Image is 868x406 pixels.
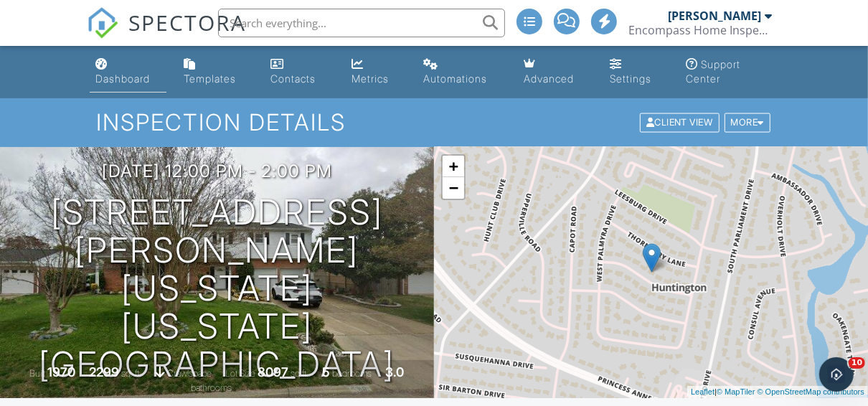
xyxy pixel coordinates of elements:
[23,194,411,383] h1: [STREET_ADDRESS][PERSON_NAME][US_STATE] [US_STATE][GEOGRAPHIC_DATA]
[686,58,740,85] div: Support Center
[90,52,166,93] a: Dashboard
[96,110,772,135] h1: Inspection Details
[725,113,771,133] div: More
[258,364,289,379] div: 8097
[758,387,864,396] a: © OpenStreetMap contributors
[270,72,316,85] div: Contacts
[640,113,720,133] div: Client View
[168,368,212,379] span: crawlspace
[680,52,778,93] a: Support Center
[524,72,574,85] div: Advanced
[849,357,865,369] span: 10
[717,387,755,396] a: © MapTiler
[604,52,669,93] a: Settings
[48,364,76,379] div: 1970
[30,368,46,379] span: Built
[628,23,772,37] div: Encompass Home Inspections, LLC
[323,364,331,379] div: 5
[386,364,405,379] div: 3.0
[819,357,854,392] iframe: Intercom live chat
[184,72,236,85] div: Templates
[668,9,761,23] div: [PERSON_NAME]
[102,161,332,181] h3: [DATE] 12:00 pm - 2:00 pm
[333,368,372,379] span: bedrooms
[87,7,118,39] img: The Best Home Inspection Software - Spectora
[418,52,507,93] a: Automations (Advanced)
[687,386,868,398] div: |
[443,177,464,199] a: Zoom out
[691,387,714,396] a: Leaflet
[87,19,246,49] a: SPECTORA
[178,52,253,93] a: Templates
[265,52,334,93] a: Contacts
[90,364,120,379] div: 2299
[346,52,407,93] a: Metrics
[291,368,309,379] span: sq.ft.
[95,72,150,85] div: Dashboard
[352,72,389,85] div: Metrics
[443,156,464,177] a: Zoom in
[610,72,651,85] div: Settings
[226,368,256,379] span: Lot Size
[218,9,505,37] input: Search everything...
[191,382,232,393] span: bathrooms
[424,72,488,85] div: Automations
[128,7,246,37] span: SPECTORA
[518,52,593,93] a: Advanced
[638,116,723,127] a: Client View
[122,368,142,379] span: sq. ft.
